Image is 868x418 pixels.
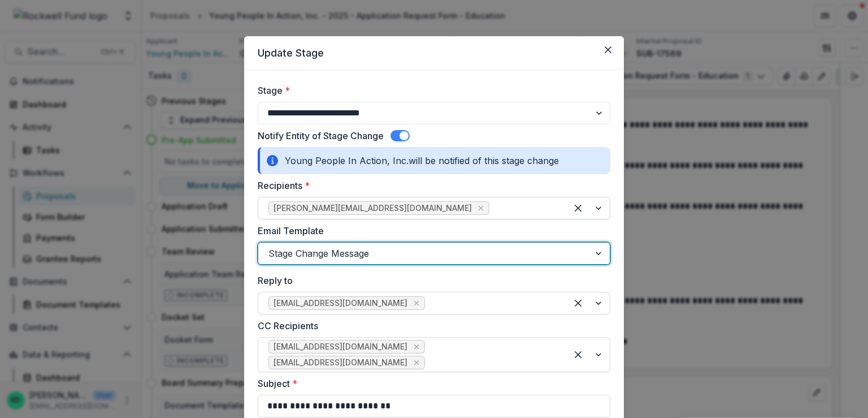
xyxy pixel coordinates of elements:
span: [EMAIL_ADDRESS][DOMAIN_NAME] [274,299,407,308]
label: Subject [258,377,604,390]
label: Stage [258,84,604,97]
div: Clear selected options [569,294,587,312]
span: [PERSON_NAME][EMAIL_ADDRESS][DOMAIN_NAME] [274,204,472,213]
label: Recipients [258,179,604,192]
header: Update Stage [244,36,624,70]
div: Remove emmanuel@the-ypia.org [475,202,487,214]
div: Remove edelgado@rockfund.org [411,298,422,309]
div: Remove pmorenocovington@rockfund.org [411,357,422,368]
label: Notify Entity of Stage Change [258,129,384,143]
button: Close [599,41,617,59]
label: CC Recipients [258,319,604,333]
label: Reply to [258,274,604,287]
div: Remove jahlgrim@rockfund.org [411,341,422,352]
div: Young People In Action, Inc. will be notified of this stage change [258,147,610,174]
div: Clear selected options [569,346,587,364]
div: Clear selected options [569,199,587,217]
span: [EMAIL_ADDRESS][DOMAIN_NAME] [274,358,407,368]
label: Email Template [258,224,604,238]
span: [EMAIL_ADDRESS][DOMAIN_NAME] [274,342,407,352]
